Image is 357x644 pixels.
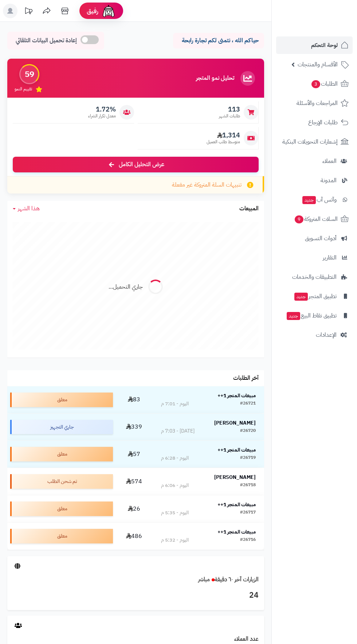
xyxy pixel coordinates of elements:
a: تطبيق نقاط البيعجديد [276,307,353,324]
span: الإعدادات [316,330,337,340]
td: 83 [116,386,153,413]
div: #26716 [240,536,256,544]
span: لوحة التحكم [311,40,338,50]
span: إشعارات التحويلات البنكية [282,137,338,147]
td: 339 [116,414,153,441]
span: رفيق [87,7,98,15]
span: الطلبات [311,79,338,89]
span: التطبيقات والخدمات [292,272,337,282]
span: إعادة تحميل البيانات التلقائي [16,36,77,45]
a: تحديثات المنصة [19,4,38,20]
span: تنبيهات السلة المتروكة غير مفعلة [172,181,242,189]
h3: 24 [13,589,259,602]
img: logo-2.png [307,13,350,28]
div: #26718 [240,482,256,489]
span: متوسط طلب العميل [207,139,240,145]
span: طلبات الإرجاع [308,117,338,128]
span: جديد [294,293,308,301]
strong: [PERSON_NAME] [214,473,256,481]
p: حياكم الله ، نتمنى لكم تجارة رابحة [178,36,259,45]
a: عدد العملاء [234,635,259,643]
strong: مبيعات المتجر 1++ [217,528,256,536]
span: 1.72% [88,105,116,113]
span: جديد [287,312,300,320]
div: اليوم - 6:06 م [161,482,189,489]
a: طلبات الإرجاع [276,114,353,131]
div: اليوم - 5:35 م [161,509,189,516]
span: 1,314 [207,131,240,139]
span: السلات المتروكة [294,214,338,224]
span: هذا الشهر [18,204,40,213]
span: وآتس آب [302,195,337,205]
a: الطلبات3 [276,75,353,93]
a: الزيارات آخر ٦٠ دقيقةمباشر [198,575,259,584]
a: لوحة التحكم [276,36,353,54]
td: 486 [116,523,153,550]
span: المدونة [321,175,337,186]
h3: المبيعات [239,206,259,212]
span: تطبيق نقاط البيع [286,311,337,321]
span: 3 [311,80,320,88]
strong: مبيعات المتجر 1++ [217,392,256,399]
a: التطبيقات والخدمات [276,268,353,286]
div: جاري التحميل... [109,283,143,291]
div: اليوم - 7:01 م [161,400,189,407]
h3: آخر الطلبات [233,375,259,382]
span: معدل تكرار الشراء [88,113,116,119]
td: 26 [116,495,153,522]
small: مباشر [198,575,210,584]
span: عرض التحليل الكامل [119,160,164,169]
a: عرض التحليل الكامل [13,157,259,172]
span: تطبيق المتجر [294,291,337,301]
a: العملاء [276,152,353,170]
div: اليوم - 5:32 م [161,536,189,544]
td: 57 [116,441,153,468]
div: معلق [10,393,113,407]
a: هذا الشهر [13,204,40,213]
img: ai-face.png [101,4,116,18]
strong: مبيعات المتجر 1++ [217,501,256,508]
a: تطبيق المتجرجديد [276,288,353,305]
span: 113 [219,105,240,113]
div: معلق [10,501,113,516]
strong: مبيعات المتجر 1++ [217,446,256,454]
span: طلبات الشهر [219,113,240,119]
div: #26719 [240,454,256,462]
td: 574 [116,468,153,495]
h3: تحليل نمو المتجر [196,75,234,82]
div: معلق [10,529,113,543]
div: معلق [10,447,113,461]
div: #26721 [240,400,256,407]
span: العملاء [322,156,337,166]
div: [DATE] - 7:03 م [161,428,195,435]
span: أدوات التسويق [305,233,337,243]
a: الإعدادات [276,326,353,344]
div: #26720 [240,428,256,435]
span: تقييم النمو [15,86,32,92]
strong: [PERSON_NAME] [214,419,256,427]
div: جاري التجهيز [10,420,113,434]
span: التقارير [323,253,337,263]
a: السلات المتروكة9 [276,210,353,228]
div: اليوم - 6:28 م [161,454,189,462]
a: المراجعات والأسئلة [276,94,353,112]
div: تم شحن الطلب [10,474,113,489]
span: جديد [302,196,316,204]
span: 9 [294,215,303,223]
span: الأقسام والمنتجات [298,59,338,70]
a: المدونة [276,172,353,189]
a: وآتس آبجديد [276,191,353,208]
a: إشعارات التحويلات البنكية [276,133,353,151]
span: المراجعات والأسئلة [297,98,338,108]
a: أدوات التسويق [276,230,353,247]
div: #26717 [240,509,256,516]
a: التقارير [276,249,353,266]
